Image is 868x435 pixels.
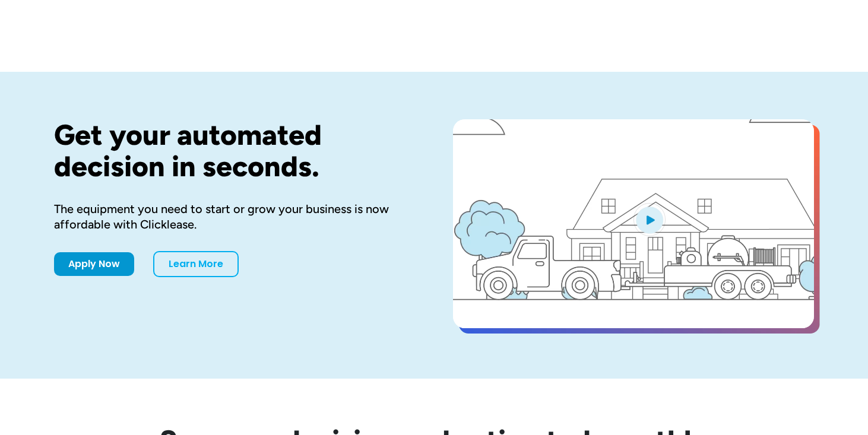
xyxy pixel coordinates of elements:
h1: Get your automated decision in seconds. [54,119,415,182]
a: Apply Now [54,252,134,276]
a: Learn More [153,251,239,277]
div: The equipment you need to start or grow your business is now affordable with Clicklease. [54,201,415,232]
a: open lightbox [453,119,814,328]
img: Blue play button logo on a light blue circular background [633,203,666,236]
